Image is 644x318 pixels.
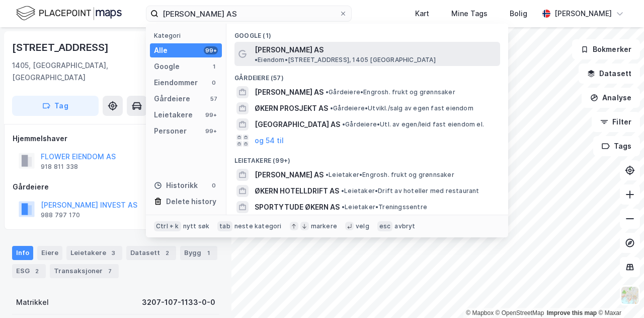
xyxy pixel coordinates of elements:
div: Bolig [510,8,527,20]
div: Info [12,246,33,260]
div: neste kategori [234,222,282,230]
span: Gårdeiere • Utl. av egen/leid fast eiendom el. [342,120,484,129]
div: 99+ [204,46,218,54]
button: Analyse [582,88,640,108]
div: 0 [210,181,218,189]
span: SPORTYTUDE ØKERN AS [255,201,340,213]
div: velg [356,222,369,230]
div: Google (1) [226,24,508,42]
div: markere [311,222,337,230]
div: 99+ [204,127,218,135]
span: • [326,171,329,178]
span: Leietaker • Engrosh. frukt og grønnsaker [326,171,454,179]
span: • [326,88,329,96]
div: 2 [32,266,42,276]
div: Google [154,60,180,73]
span: [PERSON_NAME] AS [255,44,324,56]
button: Bokmerker [572,39,640,59]
span: • [342,120,345,128]
div: Alle [154,44,168,56]
button: og 54 til [255,135,284,147]
span: Gårdeiere • Utvikl./salg av egen fast eiendom [330,104,473,112]
span: [PERSON_NAME] AS [255,86,324,98]
div: Delete history [166,196,216,208]
span: [GEOGRAPHIC_DATA] AS [255,118,340,131]
div: 2 [162,248,172,258]
div: tab [217,221,232,231]
span: • [342,203,345,211]
div: nytt søk [183,222,210,230]
div: [STREET_ADDRESS] [12,39,111,55]
div: Kart [415,8,429,20]
span: Eiendom • [STREET_ADDRESS], 1405 [GEOGRAPHIC_DATA] [255,56,436,64]
div: Mine Tags [451,8,488,20]
div: 0 [210,79,218,87]
div: Transaksjoner [50,264,119,278]
input: Søk på adresse, matrikkel, gårdeiere, leietakere eller personer [158,6,339,21]
div: esc [377,221,393,231]
div: Eiendommer [154,77,198,89]
a: OpenStreetMap [496,309,544,316]
span: • [341,187,344,195]
div: 1 [210,62,218,71]
div: 99+ [204,111,218,119]
div: Historikk [154,179,198,192]
button: Datasett [579,63,640,84]
div: 3 [108,248,118,258]
span: • [255,56,258,63]
div: Ctrl + k [154,221,181,231]
div: ESG [12,264,46,278]
div: Eiere [37,246,62,260]
span: [PERSON_NAME] AS [255,169,324,181]
button: Tags [593,136,640,156]
div: avbryt [394,222,415,230]
div: Leietakere [66,246,122,260]
div: 1 [203,248,213,258]
div: Gårdeiere [154,93,190,105]
div: Matrikkel [16,296,49,308]
div: 918 811 338 [41,163,78,171]
span: Leietaker • Drift av hoteller med restaurant [341,187,479,195]
span: Gårdeiere • Engrosh. frukt og grønnsaker [326,88,455,96]
div: 3207-107-1133-0-0 [142,296,215,308]
span: ØKERN HOTELLDRIFT AS [255,185,339,197]
button: Filter [592,112,640,132]
iframe: Chat Widget [594,270,644,318]
div: 988 797 170 [41,211,80,219]
img: logo.f888ab2527a4732fd821a326f86c7f29.svg [16,5,122,22]
a: Mapbox [466,309,494,316]
div: 1405, [GEOGRAPHIC_DATA], [GEOGRAPHIC_DATA] [12,59,154,84]
div: 7 [105,266,115,276]
a: Improve this map [547,309,597,316]
div: Kategori [154,32,222,39]
button: Tag [12,96,99,116]
div: Bygg [180,246,217,260]
div: Datasett [126,246,176,260]
div: Gårdeiere [13,181,219,193]
div: Leietakere [154,109,193,121]
div: Leietakere (99+) [226,149,508,167]
div: [PERSON_NAME] [554,8,612,20]
div: Personer [154,125,187,137]
div: Gårdeiere (57) [226,66,508,84]
div: Hjemmelshaver [13,133,219,145]
span: Leietaker • Treningssentre [342,203,427,211]
div: 57 [210,95,218,103]
span: • [330,104,333,112]
span: ØKERN PROSJEKT AS [255,102,328,114]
